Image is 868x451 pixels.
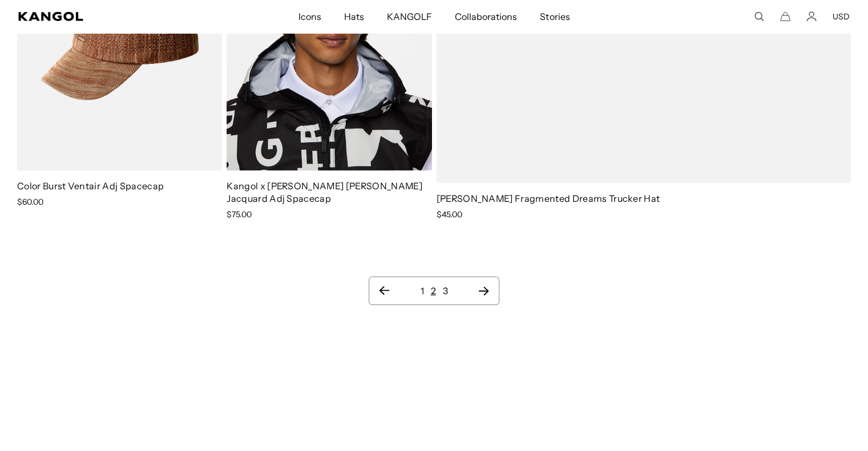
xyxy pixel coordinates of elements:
span: $60.00 [17,197,43,207]
a: Color Burst Ventair Adj Spacecap [17,180,164,192]
a: Next page [478,285,490,296]
a: 3 page [443,285,448,296]
span: $45.00 [437,209,462,220]
a: [PERSON_NAME] Fragmented Dreams Trucker Hat [437,193,660,204]
a: Previous page [378,285,390,296]
button: Cart [780,11,790,22]
a: 1 page [420,285,423,296]
span: $75.00 [227,209,252,220]
a: Kangol x [PERSON_NAME] [PERSON_NAME] Jacquard Adj Spacecap [227,180,422,204]
nav: Pagination [369,277,499,305]
a: Kangol [18,12,197,21]
a: Account [806,11,817,22]
a: 2 page [430,285,435,296]
button: USD [833,11,850,22]
summary: Search here [754,11,764,22]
